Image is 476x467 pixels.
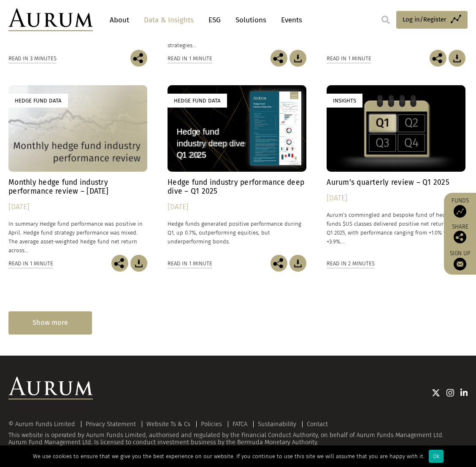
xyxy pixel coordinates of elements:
[8,54,57,63] div: Read in 3 minutes
[446,389,454,397] img: Instagram icon
[140,12,198,28] a: Data & Insights
[381,16,390,24] img: search.svg
[105,12,133,28] a: About
[277,12,302,28] a: Events
[8,421,468,446] div: This website is operated by Aurum Funds Limited, authorised and regulated by the Financial Conduc...
[8,94,68,108] div: Hedge Fund Data
[270,255,287,272] img: Share this post
[8,201,147,213] div: [DATE]
[327,211,465,246] p: Aurum’s commingled and bespoke fund of hedge funds $US classes delivered positive net returns ove...
[8,8,93,31] img: Aurum
[460,389,468,397] img: Linkedin icon
[449,50,465,67] img: Download Article
[111,255,128,272] img: Share this post
[168,85,306,255] a: Hedge Fund Data Hedge fund industry performance deep dive – Q1 2025 [DATE] Hedge funds generated ...
[432,389,440,397] img: Twitter icon
[448,224,472,243] div: Share
[289,50,306,67] img: Download Article
[327,94,362,108] div: Insights
[327,192,465,204] div: [DATE]
[8,219,147,255] p: In summary Hedge fund performance was positive in April. Hedge fund strategy performance was mixe...
[8,311,92,335] div: Show more
[430,50,446,67] img: Share this post
[8,85,147,255] a: Hedge Fund Data Monthly hedge fund industry performance review – [DATE] [DATE] In summary Hedge f...
[146,420,190,428] a: Website Ts & Cs
[396,11,468,29] a: Log in/Register
[8,259,53,268] div: Read in 1 minute
[429,450,444,463] div: Ok
[168,201,306,213] div: [DATE]
[204,12,225,28] a: ESG
[168,54,212,63] div: Read in 1 minute
[168,178,306,196] h4: Hedge fund industry performance deep dive – Q1 2025
[454,231,466,243] img: Share this post
[168,94,227,108] div: Hedge Fund Data
[454,258,466,270] img: Sign up to our newsletter
[8,421,79,427] div: © Aurum Funds Limited
[201,420,222,428] a: Policies
[327,259,375,268] div: Read in 2 minutes
[168,259,212,268] div: Read in 1 minute
[327,85,465,255] a: Insights Aurum’s quarterly review – Q1 2025 [DATE] Aurum’s commingled and bespoke fund of hedge f...
[289,255,306,272] img: Download Article
[258,420,296,428] a: Sustainability
[448,250,472,270] a: Sign up
[270,50,287,67] img: Share this post
[168,219,306,246] p: Hedge funds generated positive performance during Q1, up 0.7%, outperforming equities, but underp...
[454,205,466,218] img: Access Funds
[130,50,147,67] img: Share this post
[307,420,328,428] a: Contact
[327,54,371,63] div: Read in 1 minute
[403,14,446,24] span: Log in/Register
[231,12,270,28] a: Solutions
[8,377,93,400] img: Aurum Logo
[86,420,136,428] a: Privacy Statement
[130,255,147,272] img: Download Article
[8,178,147,196] h4: Monthly hedge fund industry performance review – [DATE]
[233,420,247,428] a: FATCA
[327,178,465,187] h4: Aurum’s quarterly review – Q1 2025
[448,197,472,218] a: Funds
